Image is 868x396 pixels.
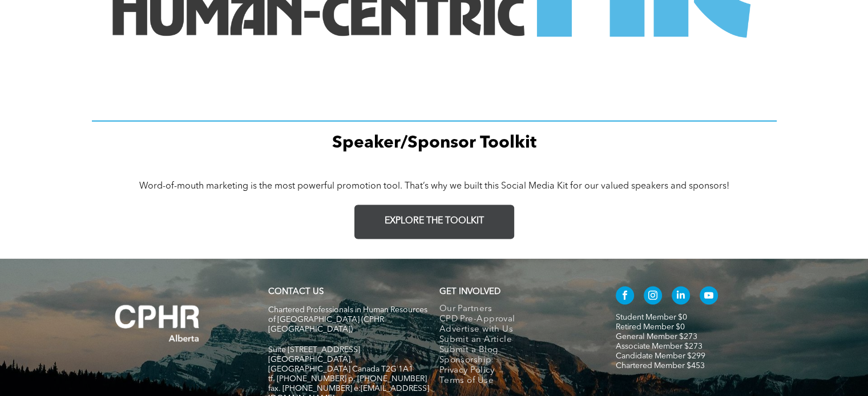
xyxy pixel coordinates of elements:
[268,346,360,354] span: Suite [STREET_ADDRESS]
[616,333,697,341] a: General Member $273
[439,325,592,335] a: Advertise with Us
[616,323,685,331] a: Retired Member $0
[439,356,592,366] a: Sponsorship
[268,356,413,373] span: [GEOGRAPHIC_DATA], [GEOGRAPHIC_DATA] Canada T2G 1A1
[268,375,427,383] span: tf. [PHONE_NUMBER] p. [PHONE_NUMBER]
[616,286,634,307] a: facebook
[700,286,718,307] a: youtube
[385,216,484,227] span: EXPLORE THE TOOLKIT
[92,281,223,365] img: A white background with a few lines on it
[139,182,729,191] span: Word-of-mouth marketing is the most powerful promotion tool. That’s why we built this Social Medi...
[439,304,592,315] a: Our Partners
[644,286,662,307] a: instagram
[354,205,514,239] a: EXPLORE THE TOOLKIT
[439,366,592,376] a: Privacy Policy
[332,134,536,152] span: Speaker/Sponsor Toolkit
[616,313,687,321] a: Student Member $0
[616,362,705,370] a: Chartered Member $453
[268,306,427,333] span: Chartered Professionals in Human Resources of [GEOGRAPHIC_DATA] (CPHR [GEOGRAPHIC_DATA])
[268,288,324,296] a: CONTACT US
[439,376,592,386] a: Terms of Use
[439,315,592,325] a: CPD Pre-Approval
[439,345,592,356] a: Submit a Blog
[672,286,690,307] a: linkedin
[439,335,592,345] a: Submit an Article
[616,342,703,350] a: Associate Member $273
[616,352,705,360] a: Candidate Member $299
[439,288,500,296] span: GET INVOLVED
